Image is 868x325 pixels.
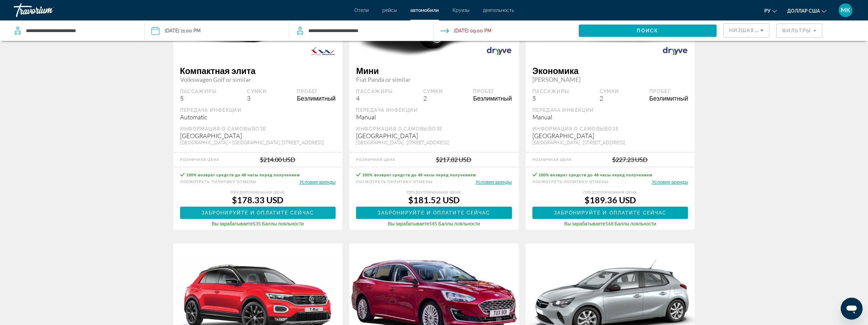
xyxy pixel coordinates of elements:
[356,107,512,113] div: Передача инфекции
[303,43,342,59] img: KLASS WAGEN
[356,113,512,121] div: Manual
[260,156,295,163] div: $214.00 USD
[180,132,336,139] div: [GEOGRAPHIC_DATA]
[356,139,512,145] div: [GEOGRAPHIC_DATA] , [STREET_ADDRESS]
[729,28,772,33] span: Низшая цена
[579,25,717,37] button: Поиск
[532,65,688,76] span: Экономика
[649,88,688,94] div: Пробег
[388,221,429,226] span: Вы зарабатываете
[356,132,512,139] div: [GEOGRAPHIC_DATA]
[180,107,336,113] div: Передача инфекции
[356,94,393,102] div: 4
[247,88,267,94] div: Сумки
[180,195,336,205] div: $178.33 USD
[649,94,688,102] div: Безлимитный
[180,190,336,195] div: Предоплаченная цена
[180,113,336,121] div: Automatic
[362,173,476,177] span: 100% возврат средств до 48 часы перед получением
[441,20,491,41] button: Drop-off date: Oct 21, 2025 09:00 PM
[253,221,304,226] span: 535 Баллы лояльности
[764,8,770,14] font: ру
[356,158,395,162] div: Розничная цена
[180,65,336,76] span: Компактная элита
[600,94,619,102] div: 2
[764,6,777,16] button: Изменить язык
[297,94,336,102] div: Безлимитный
[837,3,854,17] button: Меню пользователя
[180,126,336,132] div: Информация о самовывозе
[356,76,512,83] span: Fiat Panda or similar
[532,94,570,102] div: 5
[356,190,512,195] div: Предоплаченная цена
[532,113,688,121] div: Manual
[532,107,688,113] div: Передача инфекции
[14,1,82,19] a: Травориум
[429,221,480,226] span: 545 Баллы лояльности
[787,6,826,16] button: Изменить валюту
[532,195,688,205] div: $189.36 USD
[612,156,648,163] div: $227.23 USD
[356,207,512,219] button: Забронируйте и оплатите сейчас
[652,179,688,185] button: Условия аренды
[202,210,314,216] span: Забронируйте и оплатите сейчас
[354,8,369,13] a: Отели
[356,179,432,185] button: Посмотреть политику отмены
[532,139,688,145] div: [GEOGRAPHIC_DATA] , [STREET_ADDRESS]
[186,173,300,177] span: 100% возврат средств до 48 часы перед получением
[212,221,253,226] span: Вы зарабатываете
[841,298,863,320] iframe: Кнопка запуска окна обмена сообщениями
[180,88,217,94] div: Пассажиры
[378,210,490,216] span: Забронируйте и оплатите сейчас
[532,179,609,185] button: Посмотреть политику отмены
[180,139,336,145] div: [GEOGRAPHIC_DATA] – [GEOGRAPHIC_DATA], [STREET_ADDRESS]
[532,132,688,139] div: [GEOGRAPHIC_DATA]
[605,221,656,226] span: 568 Баллы лояльности
[532,207,688,219] button: Забронируйте и оплатите сейчас
[841,6,850,14] font: МК
[729,26,764,34] mat-select: Sort by
[532,76,688,83] span: [PERSON_NAME]
[247,94,267,102] div: 3
[532,126,688,132] div: Информация о самовывозе
[436,156,471,163] div: $217.82 USD
[423,88,443,94] div: Сумки
[180,158,219,162] div: Розничная цена
[787,8,820,14] font: доллар США
[299,179,336,185] button: Условия аренды
[776,23,822,38] button: Filter
[483,8,514,13] a: деятельность
[539,173,652,177] span: 100% возврат средств до 48 часы перед получением
[356,65,512,76] span: Мини
[480,43,519,59] img: DRYYVE
[656,43,695,59] img: DRYYVE
[564,221,605,226] span: Вы зарабатываете
[453,8,469,13] a: Круизы
[180,94,217,102] div: 5
[476,179,512,185] button: Условия аренды
[356,88,393,94] div: Пассажиры
[151,20,201,41] button: Pickup date: Oct 04, 2025 11:00 PM
[600,88,619,94] div: Сумки
[180,207,336,219] button: Забронируйте и оплатите сейчас
[532,190,688,195] div: Предоплаченная цена
[532,158,572,162] div: Розничная цена
[554,210,666,216] span: Забронируйте и оплатите сейчас
[473,88,512,94] div: Пробег
[382,8,397,13] a: рейсы
[473,94,512,102] div: Безлимитный
[180,76,336,83] span: Volkswagen Golf or similar
[180,179,256,185] button: Посмотреть политику отмены
[356,126,512,132] div: Информация о самовывозе
[297,88,336,94] div: Пробег
[637,28,658,33] span: Поиск
[532,88,570,94] div: Пассажиры
[410,8,439,13] a: автомобили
